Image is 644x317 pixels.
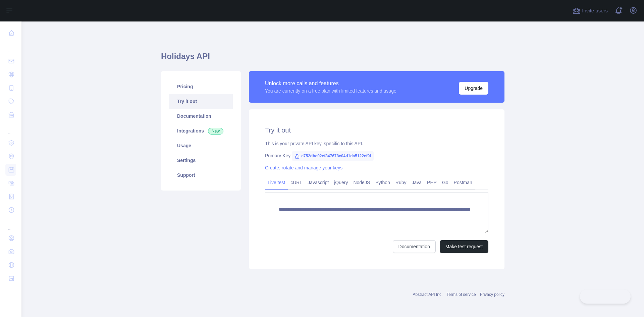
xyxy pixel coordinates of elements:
a: Settings [169,153,233,168]
button: Invite users [571,5,609,16]
button: Upgrade [459,82,488,95]
a: Python [373,177,393,188]
a: Postman [451,177,475,188]
a: Support [169,168,233,182]
a: Create, rotate and manage your keys [265,165,342,170]
div: Primary Key: [265,152,488,159]
div: Unlock more calls and features [265,80,396,88]
a: Privacy policy [480,292,504,297]
a: Go [439,177,451,188]
a: Live test [265,177,288,188]
a: PHP [424,177,439,188]
button: Make test request [440,240,488,253]
a: Pricing [169,79,233,94]
h1: Holidays API [161,51,504,67]
div: ... [5,40,16,54]
div: This is your private API key, specific to this API. [265,140,488,147]
a: Try it out [169,94,233,109]
a: Java [409,177,425,188]
a: Terms of service [446,292,476,297]
a: NodeJS [351,177,373,188]
div: You are currently on a free plan with limited features and usage [265,88,396,94]
a: Documentation [169,109,233,123]
h2: Try it out [265,125,488,135]
a: Javascript [305,177,331,188]
span: Invite users [582,7,608,15]
span: New [208,128,223,135]
a: Abstract API Inc. [413,292,443,297]
a: Integrations New [169,123,233,138]
iframe: Toggle Customer Support [580,289,631,304]
a: cURL [288,177,305,188]
div: ... [5,217,16,231]
a: Documentation [393,240,436,253]
a: Ruby [393,177,409,188]
div: ... [5,122,16,136]
a: Usage [169,138,233,153]
a: jQuery [331,177,351,188]
span: c752dbc02ef847678c04d1da5122ef9f [292,151,374,161]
